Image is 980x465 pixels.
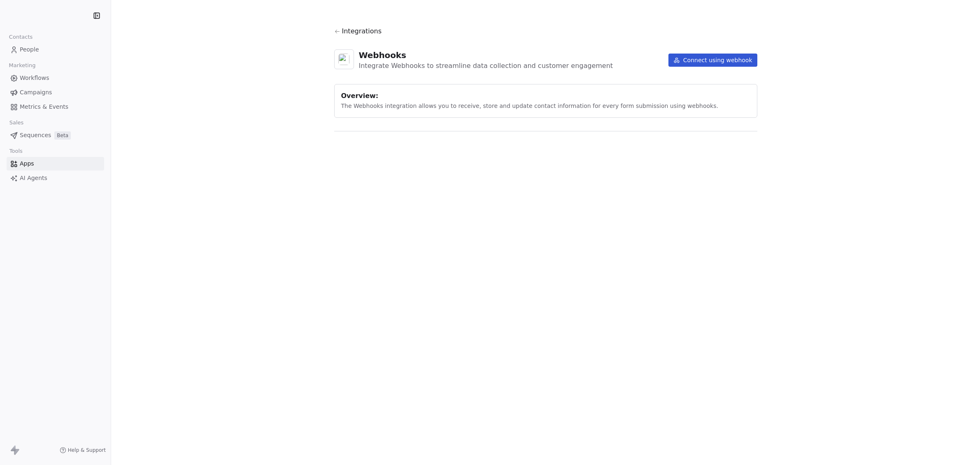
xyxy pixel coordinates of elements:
[7,157,104,171] a: Apps
[20,174,47,182] span: AI Agents
[7,171,104,185] a: AI Agents
[68,447,106,453] span: Help & Support
[341,103,718,109] span: The Webhooks integration allows you to receive, store and update contact information for every fo...
[20,131,51,140] span: Sequences
[7,71,104,85] a: Workflows
[20,45,39,54] span: People
[5,59,39,72] span: Marketing
[54,131,71,140] span: Beta
[359,61,613,71] div: Integrate Webhooks to streamline data collection and customer engagement
[359,49,613,61] div: Webhooks
[7,43,104,56] a: People
[20,74,49,82] span: Workflows
[5,31,36,43] span: Contacts
[334,26,757,36] a: Integrations
[338,54,350,65] img: webhooks.svg
[342,26,382,36] span: Integrations
[7,100,104,114] a: Metrics & Events
[60,447,106,453] a: Help & Support
[7,129,104,142] a: SequencesBeta
[20,88,52,97] span: Campaigns
[668,54,757,67] button: Connect using webhook
[7,86,104,99] a: Campaigns
[341,91,750,101] div: Overview:
[6,117,27,129] span: Sales
[20,159,34,168] span: Apps
[20,103,68,111] span: Metrics & Events
[6,145,26,157] span: Tools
